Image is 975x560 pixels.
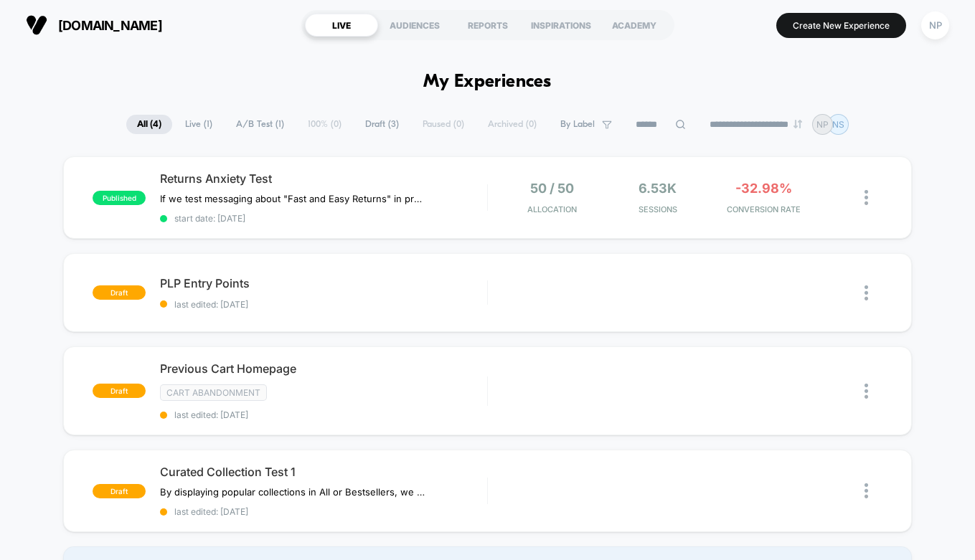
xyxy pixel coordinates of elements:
button: [DOMAIN_NAME] [22,14,166,37]
span: By displaying popular collections in All or Bestsellers, we will increase engagement and decrease... [160,486,426,498]
div: INSPIRATIONS [524,14,598,37]
img: Visually logo [26,14,47,36]
img: close [865,285,868,300]
span: [DOMAIN_NAME] [58,18,162,33]
span: A/B Test ( 1 ) [225,115,295,134]
div: REPORTS [451,14,524,37]
p: NP [816,119,829,130]
span: Curated Collection Test 1 [160,465,486,479]
span: Sessions [608,204,707,214]
span: Returns Anxiety Test [160,171,486,186]
span: Draft ( 3 ) [354,115,410,134]
span: draft [93,484,146,498]
span: By Label [560,119,595,130]
p: NS [832,119,844,130]
div: NP [921,11,949,39]
span: last edited: [DATE] [160,506,486,517]
img: end [793,120,802,128]
img: close [865,483,868,498]
span: start date: [DATE] [160,213,486,224]
span: last edited: [DATE] [160,409,486,420]
span: All ( 4 ) [126,115,172,134]
span: PLP Entry Points [160,276,486,290]
span: published [93,191,146,205]
div: LIVE [305,14,378,37]
button: NP [917,11,953,40]
span: -32.98% [735,181,792,196]
span: If we test messaging about "Fast and Easy Returns" in proximity to ATC, users will feel reassured... [160,193,426,204]
span: 50 / 50 [530,181,574,196]
div: AUDIENCES [378,14,451,37]
button: Create New Experience [776,13,906,38]
img: close [865,384,868,399]
span: draft [93,285,146,300]
span: Live ( 1 ) [174,115,223,134]
div: ACADEMY [598,14,671,37]
h1: My Experiences [423,72,552,92]
span: Allocation [527,204,577,214]
span: Previous Cart Homepage [160,361,486,376]
span: last edited: [DATE] [160,299,486,310]
span: draft [93,384,146,398]
span: CONVERSION RATE [715,204,814,214]
img: close [865,190,868,205]
span: Cart Abandonment [160,384,267,401]
span: 6.53k [639,181,677,196]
